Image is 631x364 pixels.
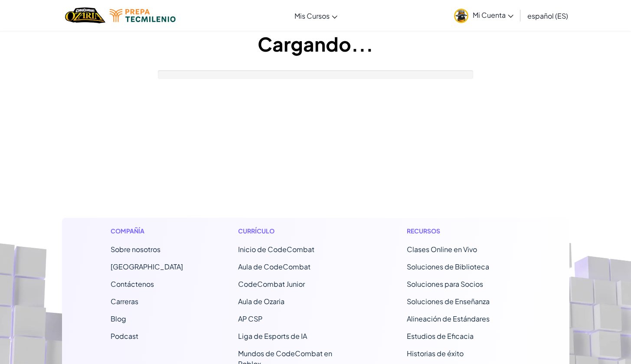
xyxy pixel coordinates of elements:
[473,10,513,20] span: Mi Cuenta
[407,262,489,271] a: Soluciones de Biblioteca
[111,331,138,341] a: Podcast
[111,314,126,323] a: Blog
[407,279,483,289] a: Soluciones para Socios
[111,226,183,236] h1: Compañía
[238,226,352,236] h1: Currículo
[238,245,314,254] span: Inicio de CodeCombat
[527,11,568,20] span: español (ES)
[407,297,490,306] a: Soluciones de Enseñanza
[294,11,330,20] span: Mis Cursos
[111,245,160,254] a: Sobre nosotros
[111,297,138,306] a: Carreras
[407,245,477,254] a: Clases Online en Vivo
[523,4,572,27] a: español (ES)
[238,297,284,306] a: Aula de Ozaria
[450,2,518,29] a: Mi Cuenta
[290,4,342,27] a: Mis Cursos
[238,331,307,341] a: Liga de Esports de IA
[407,314,490,323] a: Alineación de Estándares
[407,226,521,236] h1: Recursos
[65,7,105,24] img: Home
[65,7,105,24] a: Ozaria by CodeCombat logo
[238,279,305,289] a: CodeCombat Junior
[111,262,183,271] a: [GEOGRAPHIC_DATA]
[407,349,464,358] a: Historias de éxito
[111,279,154,289] span: Contáctenos
[238,314,262,323] a: AP CSP
[454,9,468,23] img: avatar
[407,331,474,341] a: Estudios de Eficacia
[110,9,176,22] img: Tecmilenio logo
[238,262,311,271] a: Aula de CodeCombat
